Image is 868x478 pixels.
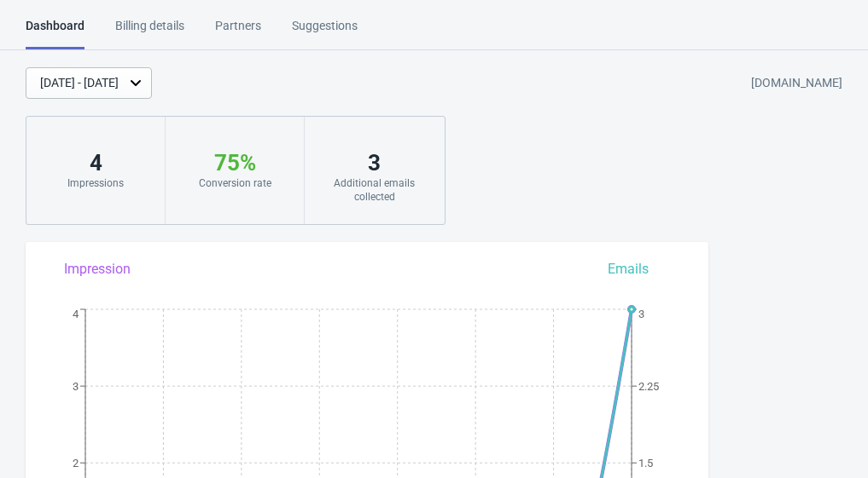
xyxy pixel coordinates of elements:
div: [DATE] - [DATE] [40,74,119,92]
tspan: 2 [73,457,79,469]
div: [DOMAIN_NAME] [751,68,842,99]
iframe: chat widget [544,142,851,401]
div: Billing details [115,17,184,47]
div: Suggestions [292,17,358,47]
div: Additional emails collected [322,176,427,204]
tspan: 4 [73,308,79,320]
div: 3 [322,149,427,176]
div: Impressions [44,176,148,190]
tspan: 1.5 [638,457,653,469]
tspan: 3 [73,380,79,393]
div: 75 % [183,149,287,176]
iframe: chat widget [796,410,851,461]
div: Partners [215,17,261,47]
div: Conversion rate [183,176,287,190]
div: 4 [44,149,148,176]
div: Dashboard [26,17,84,49]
